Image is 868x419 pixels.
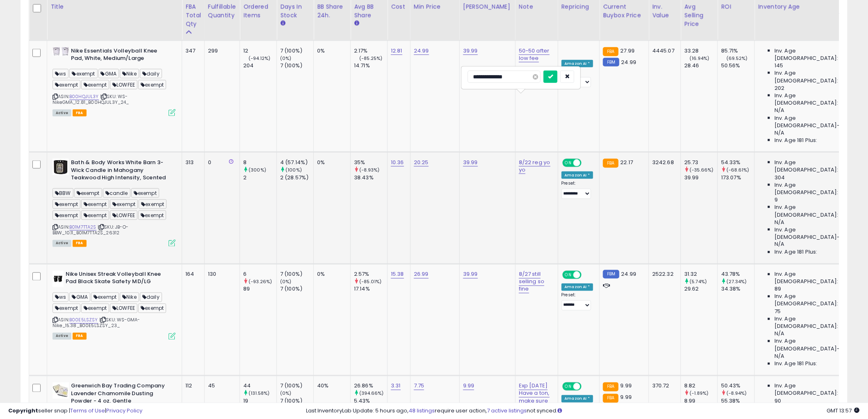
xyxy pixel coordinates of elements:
span: Inv. Age [DEMOGRAPHIC_DATA]-180: [774,338,850,353]
span: GMA [69,293,90,302]
span: N/A [774,330,784,338]
b: Nike Unisex Streak Volleyball Knee Pad Black Skate Safety MD/LG [66,271,165,288]
a: 8/22 reg yo yo [519,158,550,174]
small: (5.74%) [690,279,707,285]
span: N/A [774,353,784,360]
div: Min Price [414,2,456,11]
span: exempt [139,199,167,209]
small: (0%) [280,279,292,285]
div: 7 (100%) [280,382,313,390]
small: FBM [603,270,619,279]
span: daily [140,293,162,302]
div: 44 [243,382,276,390]
span: 304 [774,174,785,181]
span: | SKU: WS-GMA-Nike_15.38_B00E5LSZSY_23_ [53,317,140,329]
a: 9.99 [463,382,475,390]
span: N/A [774,219,784,226]
div: FBA Total Qty [185,2,201,28]
span: exempt [69,69,97,78]
div: 7 (100%) [280,47,313,55]
div: [PERSON_NAME] [463,2,512,11]
span: Inv. Age [DEMOGRAPHIC_DATA]: [774,204,850,218]
span: 27.99 [621,47,635,55]
div: 29.62 [684,286,717,293]
div: 3242.68 [652,159,674,166]
span: Inv. Age [DEMOGRAPHIC_DATA]: [774,47,850,62]
small: FBA [603,382,618,392]
span: N/A [774,241,784,248]
span: exempt [53,304,80,313]
div: 50.56% [721,62,754,69]
div: Avg BB Share [354,2,384,20]
span: ON [563,160,573,167]
a: 3.31 [391,382,401,390]
div: 35% [354,159,387,166]
small: (-8.93%) [359,167,379,173]
small: FBA [603,394,618,403]
a: 15.38 [391,270,404,279]
span: LOWFEE [110,80,137,89]
span: ON [563,271,573,278]
span: LOWFEE [110,304,137,313]
span: exempt [110,199,138,209]
span: 145 [774,62,783,69]
div: 33.28 [684,47,717,55]
small: Days In Stock. [280,20,285,27]
div: Ordered Items [243,2,273,20]
span: 24.99 [621,270,637,278]
span: Inv. Age 181 Plus: [774,249,818,256]
span: Inv. Age 181 Plus: [774,137,818,144]
span: exempt [81,80,109,89]
a: 20.25 [414,158,429,167]
small: (100%) [286,167,302,173]
img: 21XHQlsdK3S._SL40_.jpg [53,271,64,287]
div: Avg Selling Price [684,2,714,28]
span: 24.99 [621,58,637,66]
a: B01M7TTA2S [69,224,96,231]
small: (-85.25%) [359,55,382,62]
div: 40% [317,382,344,390]
span: 2025-10-13 13:57 GMT [827,407,860,414]
a: 48 listings [409,407,435,414]
img: 417GzbiDHjL._SL40_.jpg [53,159,69,175]
span: 9.99 [621,382,632,390]
span: Inv. Age [DEMOGRAPHIC_DATA]-180: [774,226,850,241]
div: 38.43% [354,174,387,181]
small: (131.58%) [249,390,270,397]
img: 4167U7ygg4L._SL40_.jpg [53,47,69,56]
small: (0%) [280,55,292,62]
span: N/A [774,129,784,137]
span: exempt [81,199,109,209]
div: Inventory Age [758,2,852,11]
small: (-8.94%) [726,390,747,397]
div: Note [519,2,555,11]
span: Nike [120,293,139,302]
span: OFF [580,383,593,390]
div: Last InventoryLab Update: 5 hours ago, require user action, not synced. [306,407,860,415]
span: | SKU: JB-O-BBW_10.11_B01M7TTA2S_26312 [53,224,128,236]
div: Inv. value [652,2,677,20]
span: BBW [53,188,73,198]
div: 4 (57.14%) [280,159,313,166]
small: (-68.61%) [726,167,749,173]
a: 39.99 [463,158,478,167]
strong: Copyright [8,407,38,414]
div: Cost [391,2,407,11]
span: exempt [53,80,80,89]
a: Privacy Policy [106,407,142,414]
span: 9 [774,196,778,204]
a: 24.99 [414,47,429,55]
div: Repricing [562,2,596,11]
div: 26.86% [354,382,387,390]
a: 10.36 [391,158,404,167]
div: 7 (100%) [280,62,313,69]
div: 0% [317,47,344,55]
div: 54.33% [721,159,754,166]
div: 8 [243,159,276,166]
div: 89 [243,286,276,293]
span: exempt [131,188,159,198]
small: (-35.66%) [690,167,713,173]
div: 14.71% [354,62,387,69]
span: FBA [73,110,87,117]
div: 0% [317,271,344,278]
